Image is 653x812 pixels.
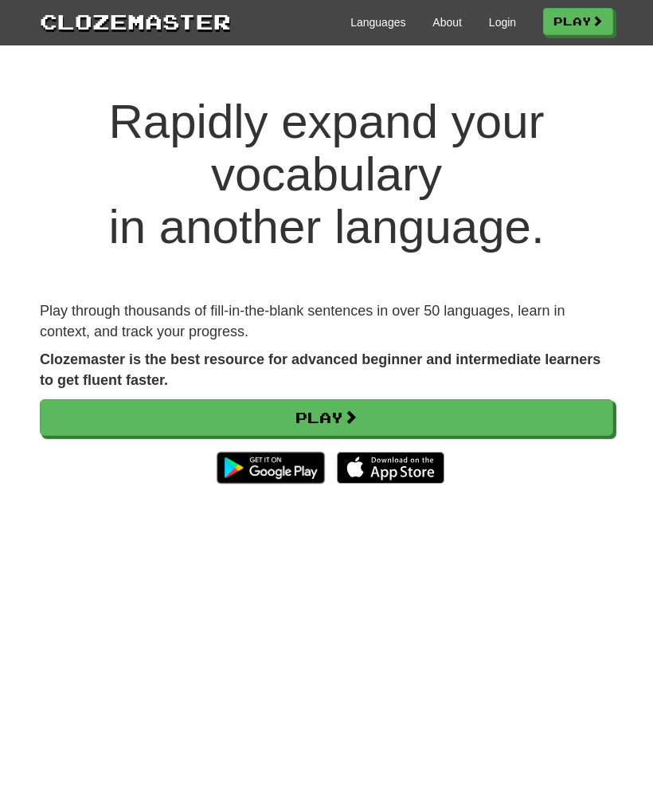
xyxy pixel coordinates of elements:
[350,14,405,30] a: Languages
[543,8,613,35] a: Play
[209,444,332,492] img: Get it on Google Play
[40,399,613,436] a: Play
[489,14,516,30] a: Login
[40,301,613,342] p: Play through thousands of fill-in-the-blank sentences in over 50 languages, learn in context, and...
[432,14,462,30] a: About
[40,6,231,36] a: Clozemaster
[337,452,444,484] img: Download_on_the_App_Store_Badge_US-UK_135x40-25178aeef6eb6b83b96f5f2d004eda3bffbb37122de64afbaef7...
[40,351,600,388] strong: Clozemaster is the best resource for advanced beginner and intermediate learners to get fluent fa...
